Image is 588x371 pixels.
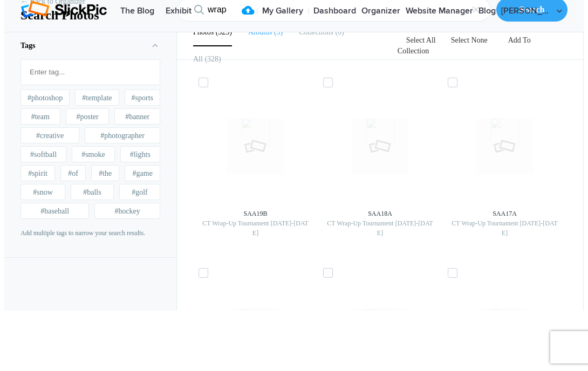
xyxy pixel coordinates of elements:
[114,206,140,217] span: #hockey
[133,168,153,179] span: #game
[28,168,47,179] span: #spirit
[83,187,101,198] span: #balls
[203,55,221,63] span: 328
[99,168,112,179] span: #the
[20,228,160,238] p: Add multiple tags to narrow your search results.
[20,42,36,50] b: Tags
[28,93,63,104] span: #photoshop
[199,209,312,218] div: SAA19B
[36,130,64,141] span: #creative
[40,206,69,217] span: #baseball
[82,93,112,104] span: #template
[445,36,494,44] a: Select None
[125,112,149,122] span: #banner
[132,187,148,198] span: #golf
[76,112,98,122] span: #poster
[199,218,312,238] div: CT Wrap-Up Tournament [DATE]-[DATE]
[323,209,437,218] div: SAA18A
[21,60,160,85] mat-chip-list: Fruit selection
[100,130,145,141] span: #photographer
[68,168,78,179] span: #of
[323,218,437,238] div: CT Wrap-Up Tournament [DATE]-[DATE]
[193,55,203,63] b: All
[26,63,154,82] input: Enter tag...
[132,93,153,104] span: #sports
[81,149,105,160] span: #smoke
[33,187,53,198] span: #snow
[130,149,151,160] span: #lights
[31,112,50,122] span: #team
[448,209,562,218] div: SAA17A
[30,149,57,160] span: #softball
[400,36,442,44] a: Select All
[448,218,562,238] div: CT Wrap-Up Tournament [DATE]-[DATE]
